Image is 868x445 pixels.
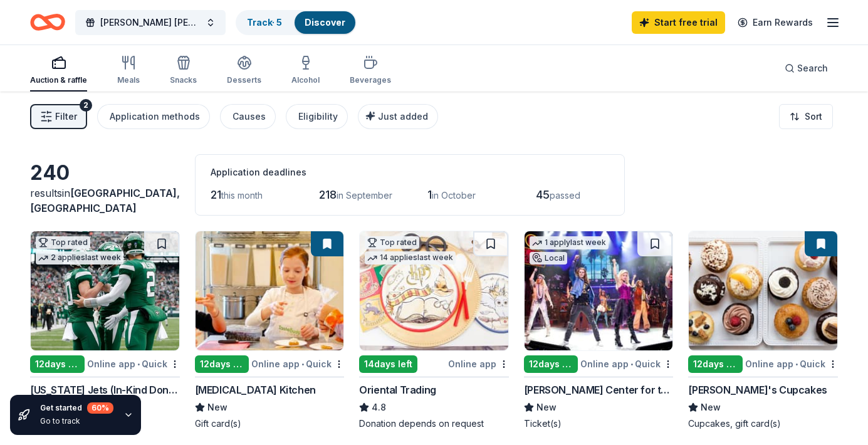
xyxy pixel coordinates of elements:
div: [US_STATE] Jets (In-Kind Donation) [30,382,180,397]
span: • [137,359,140,369]
div: 2 applies last week [36,251,123,264]
div: 60 % [87,402,113,414]
button: Beverages [350,50,391,92]
span: • [630,359,633,369]
div: Alcohol [291,75,320,85]
a: Image for New York Jets (In-Kind Donation)Top rated2 applieslast week12days leftOnline app•Quick[... [30,231,180,430]
span: Search [797,61,828,76]
span: • [795,359,798,369]
div: Desserts [227,75,261,85]
div: Ticket(s) [524,417,674,430]
div: Cupcakes, gift card(s) [688,417,838,430]
button: Application methods [97,104,210,129]
span: New [207,400,227,415]
button: [PERSON_NAME] [PERSON_NAME] Family Reunion [75,10,226,35]
div: Get started [40,402,113,414]
div: [PERSON_NAME] Center for the Performing Arts [524,382,674,397]
div: 14 applies last week [365,251,456,264]
span: 21 [211,188,221,201]
div: results [30,186,180,216]
button: Alcohol [291,50,320,92]
a: Image for Taste Buds Kitchen12days leftOnline app•Quick[MEDICAL_DATA] KitchenNewGift card(s) [195,231,345,430]
div: 2 [80,99,92,112]
button: Eligibility [286,104,348,129]
div: Go to track [40,416,113,426]
div: Meals [117,75,140,85]
div: 12 days left [195,355,249,373]
button: Desserts [227,50,261,92]
div: Eligibility [298,109,338,124]
img: Image for Oriental Trading [360,231,508,350]
button: Filter2 [30,104,87,129]
div: Snacks [170,75,197,85]
div: 12 days left [30,355,85,373]
div: [MEDICAL_DATA] Kitchen [195,382,316,397]
img: Image for Tilles Center for the Performing Arts [525,231,673,350]
div: Application deadlines [211,165,609,180]
a: Home [30,8,65,37]
div: Application methods [110,109,200,124]
button: Snacks [170,50,197,92]
img: Image for Molly's Cupcakes [689,231,837,350]
span: this month [221,190,263,201]
div: Online app Quick [580,356,673,372]
div: Online app Quick [251,356,344,372]
button: Causes [220,104,276,129]
button: Search [775,56,838,81]
div: [PERSON_NAME]'s Cupcakes [688,382,827,397]
img: Image for New York Jets (In-Kind Donation) [31,231,179,350]
span: New [701,400,721,415]
span: 218 [319,188,337,201]
span: Sort [805,109,822,124]
a: Track· 5 [247,17,282,28]
span: • [301,359,304,369]
div: Online app Quick [745,356,838,372]
span: [PERSON_NAME] [PERSON_NAME] Family Reunion [100,15,201,30]
div: 12 days left [524,355,578,373]
button: Auction & raffle [30,50,87,92]
div: Top rated [36,236,90,249]
a: Discover [305,17,345,28]
div: Oriental Trading [359,382,436,397]
div: Online app [448,356,509,372]
span: in October [432,190,476,201]
div: Top rated [365,236,419,249]
div: 240 [30,160,180,186]
div: Donation depends on request [359,417,509,430]
span: passed [550,190,580,201]
span: 1 [427,188,432,201]
button: Meals [117,50,140,92]
span: Filter [55,109,77,124]
a: Earn Rewards [730,11,820,34]
div: Online app Quick [87,356,180,372]
div: Local [530,252,567,264]
a: Image for Oriental TradingTop rated14 applieslast week14days leftOnline appOriental Trading4.8Don... [359,231,509,430]
span: New [536,400,557,415]
div: Auction & raffle [30,75,87,85]
span: [GEOGRAPHIC_DATA], [GEOGRAPHIC_DATA] [30,187,180,214]
a: Image for Molly's Cupcakes12days leftOnline app•Quick[PERSON_NAME]'s CupcakesNewCupcakes, gift ca... [688,231,838,430]
span: in September [337,190,392,201]
img: Image for Taste Buds Kitchen [196,231,344,350]
a: Start free trial [632,11,725,34]
span: 45 [536,188,550,201]
button: Just added [358,104,438,129]
span: Just added [378,111,428,122]
div: Beverages [350,75,391,85]
div: Gift card(s) [195,417,345,430]
div: 12 days left [688,355,743,373]
div: 14 days left [359,355,417,373]
div: 1 apply last week [530,236,609,249]
button: Track· 5Discover [236,10,357,35]
div: Causes [233,109,266,124]
span: 4.8 [372,400,386,415]
a: Image for Tilles Center for the Performing Arts1 applylast weekLocal12days leftOnline app•Quick[P... [524,231,674,430]
span: in [30,187,180,214]
button: Sort [779,104,833,129]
